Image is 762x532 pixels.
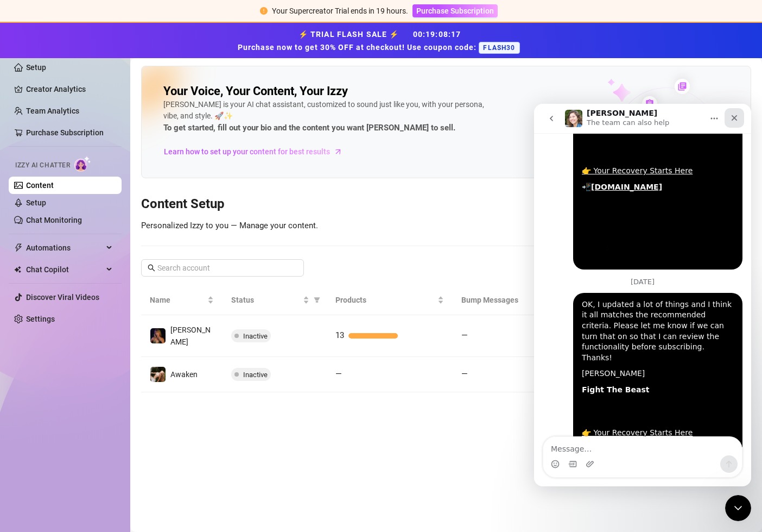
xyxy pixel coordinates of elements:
[15,160,70,171] span: Izzy AI Chatter
[272,7,408,15] span: Your Supercreator Trial ends in 19 hours.
[26,293,99,302] a: Discover Viral Videos
[141,221,318,230] span: Personalized Izzy to you — Manage your content.
[461,294,561,306] span: Bump Messages
[223,285,326,315] th: Status
[48,196,200,260] div: OK, I updated a lot of things and I think it all matches the recommended criteria. Please let me ...
[26,80,113,98] a: Creator Analytics
[26,315,55,323] a: Settings
[74,156,91,172] img: AI Chatter
[26,261,103,278] span: Chat Copilot
[141,285,223,315] th: Name
[26,181,54,190] a: Content
[260,7,268,15] span: exclamation-circle
[170,326,211,346] span: [PERSON_NAME]
[52,356,60,365] button: Upload attachment
[34,356,43,365] button: Gif picker
[243,332,268,340] span: Inactive
[163,99,489,135] div: [PERSON_NAME] is your AI chat assistant, customized to sound just like you, with your persona, vi...
[327,285,453,315] th: Products
[335,330,344,340] span: 13
[48,265,200,276] div: [PERSON_NAME]
[163,84,348,99] h2: Your Voice, Your Content, Your Izzy
[412,4,498,17] button: Purchase Subscription
[453,285,579,315] th: Bump Messages
[534,104,751,486] iframe: Intercom live chat
[39,189,208,428] div: OK, I updated a lot of things and I think it all matches the recommended criteria. Please let me ...
[725,495,751,521] iframe: Intercom live chat
[26,128,104,137] a: Purchase Subscription
[48,281,115,290] b: Fight The Beast
[150,328,166,343] img: Heather
[461,369,468,379] span: —
[9,189,208,436] div: Heather says…
[413,30,461,39] span: 00 : 19 : 08 : 17
[461,330,468,340] span: —
[231,294,300,306] span: Status
[243,371,268,379] span: Inactive
[150,294,205,306] span: Name
[186,352,204,369] button: Send a message…
[26,216,82,224] a: Chat Monitoring
[312,292,322,308] span: filter
[14,243,23,252] span: thunderbolt
[26,107,79,115] a: Team Analytics
[333,146,344,157] span: arrow-right
[238,43,479,52] strong: Purchase now to get 30% OFF at checkout! Use coupon code:
[141,196,751,213] h3: Content Setup
[335,369,342,379] span: —
[412,7,498,15] a: Purchase Subscription
[26,239,103,256] span: Automations
[26,198,46,207] a: Setup
[479,42,519,54] span: FLASH30
[164,146,330,158] span: Learn how to set up your content for best results
[14,266,21,273] img: Chat Copilot
[17,356,26,365] button: Emoji picker
[150,367,166,382] img: Awaken
[416,7,494,15] span: Purchase Subscription
[48,324,158,333] a: 👉 Your Recovery Starts Here
[26,63,46,72] a: Setup
[148,264,155,272] span: search
[335,294,435,306] span: Products
[163,123,455,133] strong: To get started, fill out your bio and the content you want [PERSON_NAME] to sell.
[170,370,198,379] span: Awaken
[238,30,524,52] strong: ⚡ TRIAL FLASH SALE ⚡
[9,333,208,352] textarea: Message…
[163,143,351,160] a: Learn how to set up your content for best results
[157,262,289,274] input: Search account
[582,67,751,178] img: ai-chatter-content-library-cLFOSyPT.png
[314,297,320,303] span: filter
